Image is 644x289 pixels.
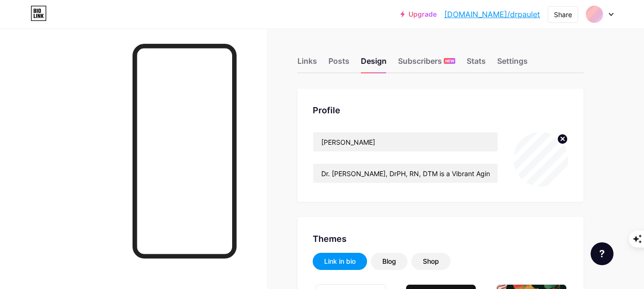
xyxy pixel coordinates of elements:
div: Blog [382,257,396,266]
div: Settings [497,55,528,72]
div: Stats [467,55,486,72]
div: Posts [328,55,349,72]
span: NEW [445,58,454,64]
a: Upgrade [400,10,437,18]
div: Subscribers [398,55,455,72]
div: Themes [313,232,568,245]
input: Name [313,132,498,151]
div: Link in bio [324,257,356,266]
div: Design [361,55,387,72]
a: [DOMAIN_NAME]/drpaulet [444,9,540,20]
div: Links [297,55,317,72]
div: Profile [313,104,568,117]
div: Share [554,10,572,20]
input: Bio [313,164,498,183]
div: Shop [423,257,439,266]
